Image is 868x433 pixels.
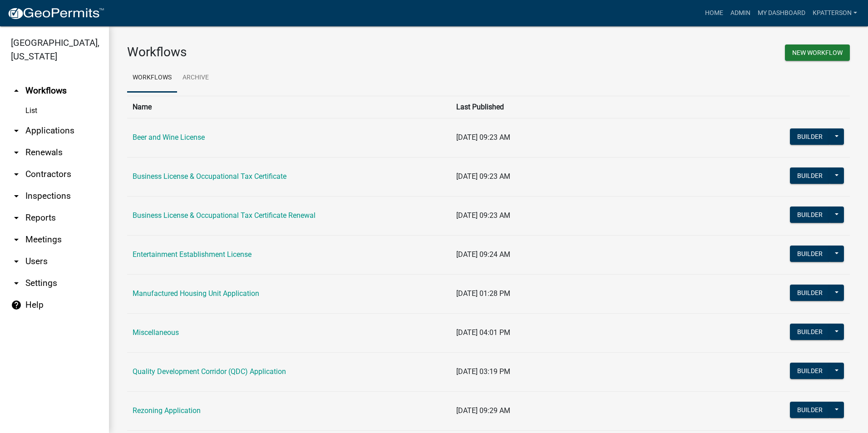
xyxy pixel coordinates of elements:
i: arrow_drop_down [11,278,22,289]
a: Admin [727,5,754,22]
span: [DATE] 09:23 AM [456,172,510,181]
span: [DATE] 09:23 AM [456,133,510,142]
span: [DATE] 04:01 PM [456,328,510,337]
button: Builder [790,167,830,184]
button: New Workflow [785,44,850,61]
a: Archive [177,64,214,93]
button: Builder [790,363,830,379]
a: Business License & Occupational Tax Certificate Renewal [133,211,316,220]
button: Builder [790,207,830,223]
i: arrow_drop_down [11,212,22,223]
button: Builder [790,128,830,145]
th: Name [127,96,451,118]
i: arrow_drop_up [11,85,22,96]
i: arrow_drop_down [11,125,22,136]
h3: Workflows [127,44,482,60]
i: arrow_drop_down [11,169,22,180]
button: Builder [790,285,830,301]
a: Manufactured Housing Unit Application [133,289,259,298]
span: [DATE] 03:19 PM [456,367,510,376]
span: [DATE] 09:29 AM [456,406,510,415]
i: arrow_drop_down [11,191,22,202]
a: Miscellaneous [133,328,179,337]
a: Business License & Occupational Tax Certificate [133,172,286,181]
button: Builder [790,324,830,340]
a: Beer and Wine License [133,133,205,142]
a: My Dashboard [754,5,809,22]
i: help [11,300,22,310]
a: Quality Development Corridor (QDC) Application [133,367,286,376]
a: Home [701,5,727,22]
span: [DATE] 09:23 AM [456,211,510,220]
i: arrow_drop_down [11,147,22,158]
button: Builder [790,402,830,418]
span: [DATE] 01:28 PM [456,289,510,298]
a: Entertainment Establishment License [133,250,252,259]
th: Last Published [451,96,740,118]
a: Workflows [127,64,177,93]
button: Builder [790,246,830,262]
i: arrow_drop_down [11,234,22,245]
i: arrow_drop_down [11,256,22,267]
a: KPATTERSON [809,5,861,22]
span: [DATE] 09:24 AM [456,250,510,259]
a: Rezoning Application [133,406,201,415]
